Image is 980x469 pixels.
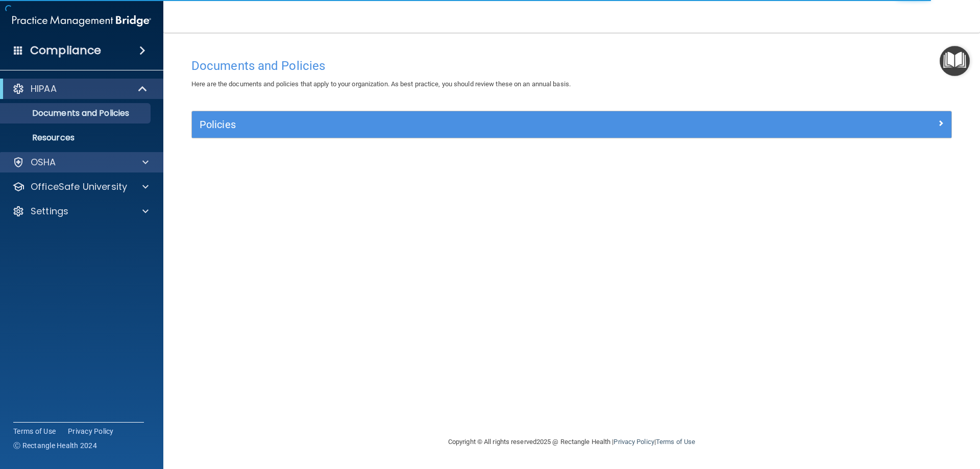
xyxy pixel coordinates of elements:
a: Terms of Use [13,426,56,436]
a: HIPAA [12,83,148,95]
button: Open Resource Center [940,46,970,76]
a: Policies [200,116,944,133]
a: Settings [12,205,149,217]
p: HIPAA [31,83,57,95]
p: Resources [7,133,146,143]
span: Here are the documents and policies that apply to your organization. As best practice, you should... [191,80,571,88]
span: Ⓒ Rectangle Health 2024 [13,440,97,451]
h4: Documents and Policies [191,59,952,72]
a: Terms of Use [656,438,695,446]
p: Settings [31,205,68,217]
div: Copyright © All rights reserved 2025 @ Rectangle Health | | [385,426,758,458]
a: OSHA [12,156,149,168]
a: Privacy Policy [614,438,654,446]
p: OfficeSafe University [31,181,127,193]
iframe: Drift Widget Chat Controller [929,399,968,437]
a: Privacy Policy [68,426,114,436]
p: OSHA [31,156,56,168]
img: PMB logo [12,11,151,31]
a: OfficeSafe University [12,181,149,193]
h5: Policies [200,119,754,130]
h4: Compliance [30,43,101,58]
p: Documents and Policies [7,108,146,118]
